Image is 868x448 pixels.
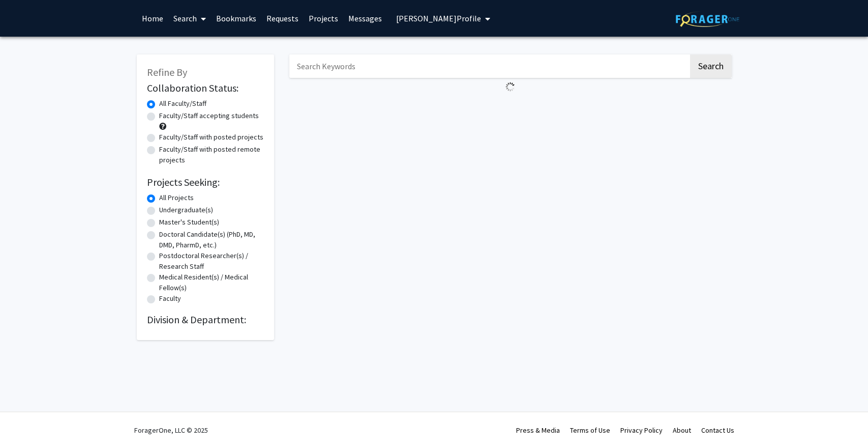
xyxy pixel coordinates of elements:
a: Privacy Policy [620,426,663,435]
a: About [673,426,691,435]
label: Doctoral Candidate(s) (PhD, MD, DMD, PharmD, etc.) [159,229,264,250]
a: Projects [304,1,343,36]
span: [PERSON_NAME] Profile [396,13,481,23]
a: Press & Media [516,426,560,435]
button: Search [690,54,732,78]
a: Bookmarks [211,1,261,36]
nav: Page navigation [289,96,732,119]
label: Undergraduate(s) [159,205,213,215]
h2: Division & Department: [147,314,264,326]
span: Refine By [147,66,187,78]
label: All Projects [159,192,194,203]
input: Search Keywords [289,54,689,78]
a: Terms of Use [570,426,610,435]
label: Master's Student(s) [159,217,219,228]
a: Requests [261,1,304,36]
label: All Faculty/Staff [159,98,206,109]
h2: Collaboration Status: [147,82,264,94]
label: Faculty [159,293,181,304]
a: Search [168,1,211,36]
label: Faculty/Staff with posted projects [159,132,263,143]
label: Faculty/Staff accepting students [159,110,259,121]
a: Contact Us [701,426,734,435]
img: ForagerOne Logo [676,11,739,27]
img: Loading [501,78,519,96]
h2: Projects Seeking: [147,176,264,188]
a: Home [137,1,168,36]
label: Faculty/Staff with posted remote projects [159,144,264,165]
a: Messages [343,1,387,36]
label: Medical Resident(s) / Medical Fellow(s) [159,272,264,293]
div: ForagerOne, LLC © 2025 [134,412,208,448]
label: Postdoctoral Researcher(s) / Research Staff [159,250,264,272]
